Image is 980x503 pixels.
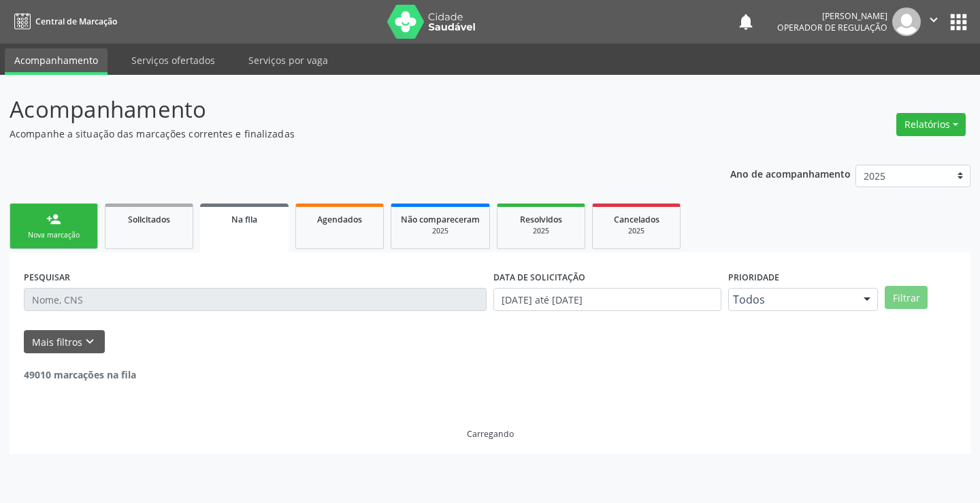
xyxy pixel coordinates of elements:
[493,288,721,311] input: Selecione um intervalo
[926,12,941,27] i: 
[239,48,338,72] a: Serviços por vaga
[128,214,170,225] span: Solicitados
[82,334,97,349] i: keyboard_arrow_down
[317,214,362,225] span: Agendados
[614,214,659,225] span: Cancelados
[10,127,682,141] p: Acompanhe a situação das marcações correntes e finalizadas
[20,230,88,240] div: Nova marcação
[231,214,257,225] span: Na fila
[736,12,755,31] button: notifications
[467,428,514,440] div: Carregando
[728,267,779,288] label: Prioridade
[885,286,928,309] button: Filtrar
[24,330,105,354] button: Mais filtroskeyboard_arrow_down
[401,226,480,236] div: 2025
[122,48,225,72] a: Serviços ofertados
[507,226,575,236] div: 2025
[730,165,851,182] p: Ano de acompanhamento
[24,288,487,311] input: Nome, CNS
[777,22,887,33] span: Operador de regulação
[892,7,921,36] img: img
[947,10,970,34] button: apps
[896,113,966,136] button: Relatórios
[5,48,108,75] a: Acompanhamento
[493,267,585,288] label: DATA DE SOLICITAÇÃO
[46,212,61,227] div: person_add
[921,7,947,36] button: 
[10,10,117,33] a: Central de Marcação
[733,293,850,306] span: Todos
[602,226,670,236] div: 2025
[35,16,117,27] span: Central de Marcação
[777,10,887,22] div: [PERSON_NAME]
[520,214,562,225] span: Resolvidos
[401,214,480,225] span: Não compareceram
[24,267,70,288] label: PESQUISAR
[24,368,136,381] strong: 49010 marcações na fila
[10,93,682,127] p: Acompanhamento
